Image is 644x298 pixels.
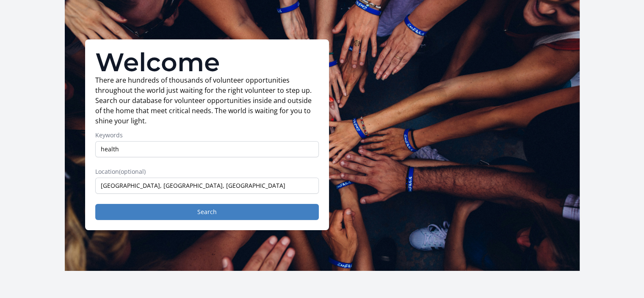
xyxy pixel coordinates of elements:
span: (optional) [119,167,146,175]
p: There are hundreds of thousands of volunteer opportunities throughout the world just waiting for ... [95,75,319,126]
button: Search [95,204,319,220]
h1: Welcome [95,50,319,75]
label: Location [95,167,319,176]
input: Enter a location [95,178,319,194]
label: Keywords [95,131,319,139]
